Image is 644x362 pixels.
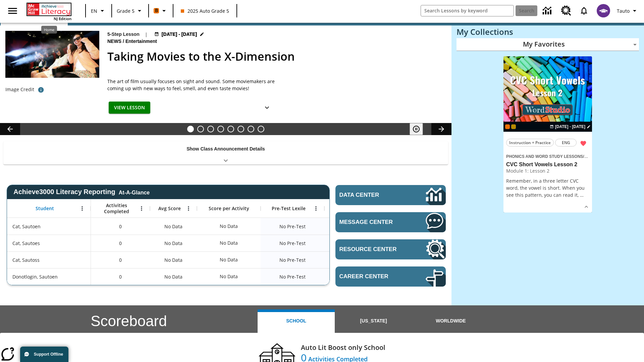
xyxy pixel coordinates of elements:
[279,240,306,247] span: No Pre-Test, Cat, Sautoes
[227,126,234,132] button: Slide 5 Pre-release lesson
[137,203,147,214] button: Open Menu
[186,145,265,153] p: Show Class Announcement Details
[77,203,87,214] button: Open Menu
[509,139,551,146] span: Instruction + Practice
[279,223,306,230] span: No Pre-Test, Cat, Sautoen
[119,188,150,196] div: At-A-Glance
[260,102,274,114] button: Show Details
[301,343,385,353] h4: Auto Lit Boost only School
[339,219,406,226] span: Message Center
[153,31,206,38] button: Aug 22 - Aug 24 Choose Dates
[145,31,148,38] span: |
[506,153,589,160] span: Topic: Phonics and Word Study Lessons/CVC Short Vowels
[335,185,446,205] a: Data Center
[548,124,592,130] button: Aug 24 - Aug 24 Choose Dates
[181,7,229,14] span: 2025 Auto Grade 5
[339,246,406,253] span: Resource Center
[91,251,150,268] div: 0, Cat, Sautoss
[216,236,241,250] div: No Data, Cat, Sautoes
[324,235,388,251] div: No Data, Cat, Sautoes
[216,253,241,266] div: No Data, Cat, Sautoss
[162,31,197,38] span: [DATE] - [DATE]
[217,126,224,132] button: Slide 4 One Idea, Lots of Hard Work
[506,154,583,159] span: Phonics and Word Study Lessons
[335,212,446,232] a: Message Center
[335,266,446,287] a: Career Center
[12,240,40,247] span: Cat, Sautoes
[279,273,306,280] span: No Pre-Test, Donotlogin, Sautoen
[324,251,388,268] div: No Data, Cat, Sautoss
[150,268,197,285] div: No Data, Donotlogin, Sautoen
[614,5,641,17] button: Profile/Settings
[431,123,451,135] button: Lesson carousel, Next
[5,31,99,78] img: Panel in front of the seats sprays water mist to the happy audience at a 4DX-equipped theater.
[125,38,158,45] span: Entertainment
[41,26,57,34] div: Home
[555,124,585,130] span: [DATE] - [DATE]
[91,7,97,14] span: EN
[114,5,146,17] button: Grade: Grade 5, Select a grade
[575,2,593,19] a: Notifications
[237,126,244,132] button: Slide 6 Career Lesson
[107,31,140,38] p: 5-Step Lesson
[3,1,22,21] button: Open side menu
[36,205,54,212] span: Student
[339,192,403,198] span: Data Center
[557,2,575,20] a: Resource Center, Will open in new tab
[506,161,589,168] h3: CVC Short Vowels Lesson 2
[503,56,592,213] div: lesson details
[34,352,63,357] span: Support Offline
[158,205,181,212] span: Avg Score
[457,27,639,37] h3: My Collections
[91,218,150,235] div: 0, Cat, Sautoen
[109,102,150,114] button: View Lesson
[511,124,516,129] div: New 2025 class
[161,220,186,233] span: No Data
[311,203,321,214] button: Open Menu
[335,309,412,333] button: [US_STATE]
[258,126,264,132] button: Slide 8 Sleepless in the Animal Kingdom
[3,141,448,165] div: Show Class Announcement Details
[107,48,443,65] h2: Taking Movies to the X-Dimension
[581,202,591,212] button: Show Details
[597,4,610,17] img: avatar image
[34,84,48,96] button: Photo credit: Photo by The Asahi Shimbun via Getty Images
[410,123,423,135] button: Pause
[150,251,197,268] div: No Data, Cat, Sautoss
[88,5,109,17] button: Language: EN, Select a language
[258,309,335,333] button: School
[506,139,554,146] button: Instruction + Practice
[26,3,71,16] a: Home
[335,239,446,259] a: Resource Center, Will open in new tab
[187,126,194,132] button: Slide 1 Taking Movies to the X-Dimension
[150,235,197,251] div: No Data, Cat, Sautoes
[5,5,227,13] body: Maximum 600 characters Press Escape to exit toolbar Press Alt + F10 to reach toolbar
[20,347,68,362] button: Support Offline
[119,223,122,230] span: 0
[617,7,630,14] span: Tauto
[155,6,158,15] span: B
[209,205,249,212] span: Score per Activity
[248,126,254,132] button: Slide 7 Making a Difference for the Planet
[94,202,139,215] span: Activities Completed
[505,124,510,129] div: Current Class
[555,139,577,146] button: ENG
[584,154,619,159] span: CVC Short Vowels
[562,139,570,146] span: ENG
[593,2,614,19] button: Select a new avatar
[26,2,71,21] div: Home
[197,126,204,132] button: Slide 2 Cars of the Future?
[12,256,40,263] span: Cat, Sautoss
[119,256,122,263] span: 0
[506,177,589,198] p: Remember, in a three letter CVC word, the vowel is short. When you see this pattern, you can read...
[410,123,430,135] div: Pause
[13,188,150,196] span: Achieve3000 Literacy Reporting
[412,309,489,333] button: Worldwide
[580,192,584,198] span: …
[12,273,58,280] span: Donotlogin, Sautoen
[107,78,275,92] span: The art of film usually focuses on sight and sound. Some moviemakers are coming up with new ways ...
[583,153,588,159] span: /
[5,5,227,13] p: Auto class announcement [DATE] 01:54:19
